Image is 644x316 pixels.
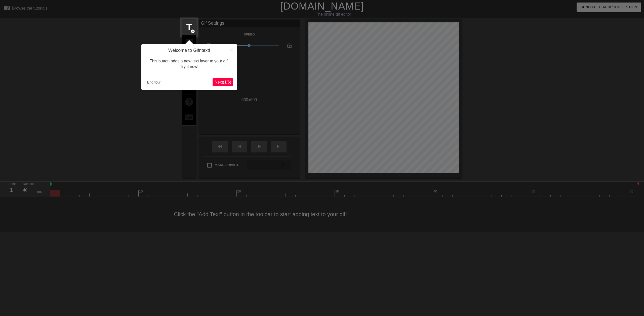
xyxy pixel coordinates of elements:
button: Next [213,78,233,86]
h4: Welcome to Gifntext! [145,48,233,53]
div: This button adds a new text layer to your gif. Try it now! [145,53,233,75]
button: End tour [145,78,163,86]
span: Next ( 1 / 6 ) [215,80,231,84]
button: Close [226,44,237,56]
